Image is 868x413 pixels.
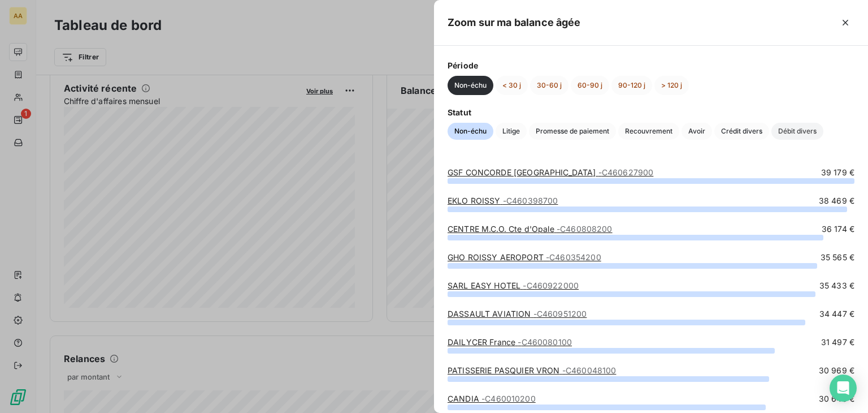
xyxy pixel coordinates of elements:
[448,337,572,347] a: DAILYCER France
[618,123,679,140] button: Recouvrement
[496,76,528,95] button: < 30 j
[654,76,689,95] button: > 120 j
[448,15,581,31] h5: Zoom sur ma balance âgée
[448,224,613,234] a: CENTRE M.C.O. Cte d'Opale
[819,195,854,206] span: 38 469 €
[448,394,536,403] a: CANDIA
[546,252,601,262] span: - C460354200
[557,224,613,234] span: - C460808200
[771,123,823,140] button: Débit divers
[821,167,854,178] span: 39 179 €
[448,365,616,375] a: PATISSERIE PASQUIER VRON
[523,281,579,290] span: - C460922000
[448,76,493,95] button: Non-échu
[503,196,558,205] span: - C460398700
[496,123,527,140] button: Litige
[448,309,587,319] a: DASSAULT AVIATION
[830,375,857,402] div: Open Intercom Messenger
[682,123,712,140] button: Avoir
[530,76,568,95] button: 30-60 j
[562,365,617,375] span: - C460048100
[819,308,854,320] span: 34 447 €
[714,123,769,140] button: Crédit divers
[533,309,587,319] span: - C460951200
[448,281,579,290] a: SARL EASY HOTEL
[819,393,854,405] span: 30 646 €
[822,223,854,235] span: 36 174 €
[448,252,601,262] a: GHO ROISSY AEROPORT
[448,196,558,205] a: EKLO ROISSY
[819,365,854,376] span: 30 969 €
[598,167,654,177] span: - C460627900
[448,123,493,140] button: Non-échu
[481,394,536,403] span: - C460010200
[448,59,854,71] span: Période
[518,337,572,347] span: - C460080100
[448,167,653,177] a: GSF CONCORDE [GEOGRAPHIC_DATA]
[821,337,854,348] span: 31 497 €
[448,106,854,118] span: Statut
[529,123,616,140] button: Promesse de paiement
[571,76,609,95] button: 60-90 j
[611,76,652,95] button: 90-120 j
[819,280,854,291] span: 35 433 €
[821,252,854,263] span: 35 565 €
